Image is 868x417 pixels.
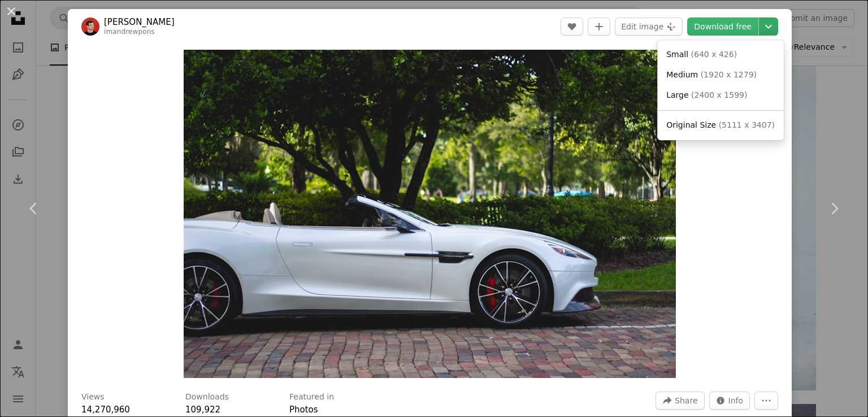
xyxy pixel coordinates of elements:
[759,18,778,36] button: Choose download size
[666,90,688,99] span: Large
[691,90,747,99] span: ( 2400 x 1599 )
[666,120,716,129] span: Original Size
[666,70,698,79] span: Medium
[691,50,737,59] span: ( 640 x 426 )
[719,120,775,129] span: ( 5111 x 3407 )
[701,70,757,79] span: ( 1920 x 1279 )
[666,50,688,59] span: Small
[657,40,784,140] div: Choose download size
